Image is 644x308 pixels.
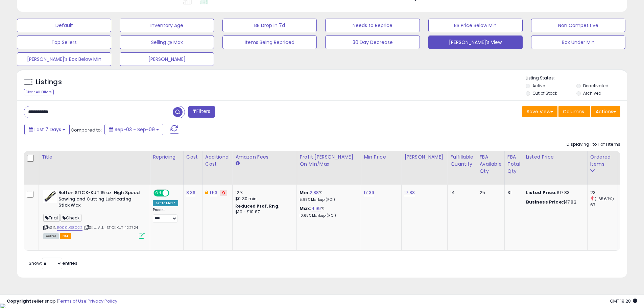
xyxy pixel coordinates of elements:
div: Profit [PERSON_NAME] on Min/Max [300,153,358,168]
button: [PERSON_NAME]'s View [428,35,523,49]
div: % [300,206,356,218]
span: Compared to: [71,127,102,133]
div: 31 [507,190,518,196]
img: 41fVD5Y76uL._SL40_.jpg [43,190,57,203]
div: Repricing [153,153,181,161]
button: Box Under Min [531,35,625,49]
div: Set To Max * [153,200,178,206]
div: Displaying 1 to 1 of 1 items [567,141,620,148]
b: Max: [300,205,311,212]
div: Fulfillable Quantity [450,153,474,168]
button: Non Competitive [531,19,625,32]
button: [PERSON_NAME]'s Box Below Min [17,52,111,66]
th: The percentage added to the cost of goods (COGS) that forms the calculator for Min & Max prices. [297,151,361,185]
div: Listed Price [526,153,585,161]
a: 1.53 [210,189,218,196]
div: Clear All Filters [24,89,54,95]
button: BB Price Below Min [428,19,523,32]
button: Actions [591,106,620,117]
span: Last 7 Days [34,126,61,133]
div: Min Price [364,153,399,161]
div: [PERSON_NAME] [404,153,445,161]
b: Reduced Prof. Rng. [235,203,280,209]
div: $0.30 min [235,196,291,202]
a: Terms of Use [58,298,87,304]
button: BB Drop in 7d [222,19,317,32]
span: OFF [168,190,179,196]
b: Min: [300,189,310,196]
div: seller snap | | [7,298,117,305]
a: 17.39 [364,189,374,196]
span: 2025-09-17 19:28 GMT [610,298,637,304]
label: Out of Stock [532,90,557,96]
label: Active [532,83,545,89]
b: Business Price: [526,199,563,205]
div: FBA Total Qty [507,153,520,175]
label: Archived [583,90,601,96]
button: Items Being Repriced [222,35,317,49]
a: 17.83 [404,189,415,196]
p: 5.98% Markup (ROI) [300,197,356,202]
button: Inventory Age [120,19,214,32]
div: Preset: [153,208,178,223]
a: 4.99 [311,205,321,212]
a: Privacy Policy [88,298,117,304]
div: 25 [480,190,499,196]
span: Columns [563,108,584,115]
span: Check [61,214,81,222]
p: Listing States: [526,75,627,81]
div: % [300,190,356,202]
h5: Listings [36,77,62,87]
div: Amazon Fees [235,153,294,161]
b: Relton STICK-KUT 15 oz. High Speed Sawing and Cutting Lubricating Stick Wax [58,190,141,210]
label: Deactivated [583,83,609,89]
a: 8.36 [186,189,196,196]
span: Trial [43,214,60,222]
div: 14 [450,190,471,196]
span: FBA [60,233,71,239]
span: All listings currently available for purchase on Amazon [43,233,59,239]
button: Sep-03 - Sep-09 [104,124,163,135]
div: $10 - $10.87 [235,209,291,215]
span: ON [154,190,163,196]
div: 12% [235,190,291,196]
button: Needs to Reprice [325,19,420,32]
span: Sep-03 - Sep-09 [115,126,155,133]
a: 2.88 [310,189,319,196]
div: Cost [186,153,199,161]
button: Columns [558,106,590,117]
span: | SKU: ALL_STICKKUT_122724 [84,225,138,230]
button: Selling @ Max [120,35,214,49]
button: [PERSON_NAME] [120,52,214,66]
div: FBA Available Qty [480,153,502,175]
div: Ordered Items [590,153,615,168]
small: (-65.67%) [595,196,614,202]
b: Listed Price: [526,189,557,196]
div: $17.82 [526,199,582,205]
div: Title [42,153,147,161]
small: Amazon Fees. [235,161,239,167]
div: 23 [590,190,618,196]
button: Filters [188,106,215,118]
div: Additional Cost [205,153,230,168]
strong: Copyright [7,298,31,304]
button: 30 Day Decrease [325,35,420,49]
button: Last 7 Days [24,124,70,135]
a: B000LG8Q22 [57,225,82,231]
div: ASIN: [43,190,145,238]
p: 10.65% Markup (ROI) [300,213,356,218]
button: Top Sellers [17,35,111,49]
div: 67 [590,202,618,208]
div: $17.83 [526,190,582,196]
button: Default [17,19,111,32]
span: Show: entries [29,260,77,266]
button: Save View [522,106,557,117]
